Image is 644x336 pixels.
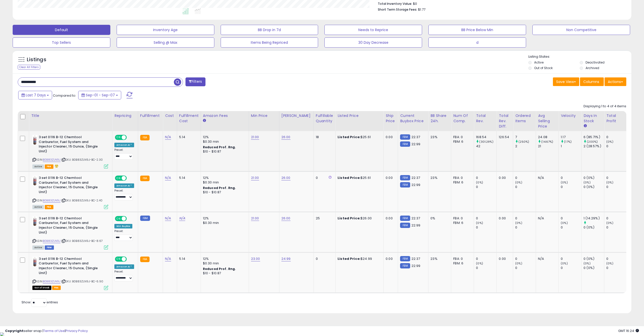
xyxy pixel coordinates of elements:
b: Listed Price: [338,216,361,221]
div: $0.30 min [203,139,245,144]
small: (0%) [515,221,522,225]
a: 26.00 [281,135,290,140]
div: 18 [316,135,331,139]
button: d [428,37,526,48]
div: 6 (85.71%) [584,135,604,139]
a: 21.00 [251,135,259,140]
div: 42 [476,144,496,149]
div: Cost [165,113,175,118]
span: FBA [45,164,53,169]
a: B0B83ZLN9J [43,239,60,243]
div: [PERSON_NAME] [281,113,311,118]
div: 12% [203,135,245,139]
div: $25.61 [338,135,380,139]
div: 12% [203,216,245,221]
label: Active [534,60,544,65]
b: Reduced Prof. Rng. [203,186,236,190]
div: Preset: [114,229,134,241]
span: Sep-01 - Sep-07 [86,93,115,98]
b: Listed Price: [338,175,361,180]
small: (0%) [476,221,483,225]
div: 7 [515,135,536,139]
small: (17%) [564,140,572,144]
div: Fulfillment Cost [179,113,199,124]
div: 5.14 [179,176,197,180]
div: 0 [515,266,536,270]
a: B0B83ZLN9J [43,279,60,284]
div: 0 [476,225,496,230]
b: Total Inventory Value: [378,2,412,6]
div: 0 [606,216,627,221]
div: Fulfillment [140,113,161,118]
div: N/A [538,257,555,261]
img: 418zltNLnfL._SL40_.jpg [32,216,37,226]
span: 22.37 [411,175,420,180]
p: Listing States: [528,54,631,59]
div: 0 [515,257,536,261]
span: 22.37 [411,135,420,139]
b: Listed Price: [338,135,361,139]
a: B0B83ZLN9J [43,198,60,203]
small: (14.67%) [541,140,553,144]
div: $0.30 min [203,180,245,185]
div: 0.00 [499,176,509,180]
div: $24.99 [338,257,380,261]
div: Title [31,113,110,118]
a: N/A [165,175,171,180]
small: FBA [140,257,150,262]
div: 0 (0%) [584,185,604,189]
div: 1 [561,144,581,149]
div: Days In Stock [584,113,602,124]
span: All listings currently available for purchase on Amazon [32,205,44,209]
b: Reduced Prof. Rng. [203,145,236,149]
div: Amazon AI * [114,264,134,269]
small: (0%) [515,180,522,184]
label: Archived [586,66,599,70]
small: (0%) [606,140,613,144]
li: $0 [378,0,622,6]
strong: Copyright [5,328,24,333]
div: Total Profit [606,113,625,124]
b: 3 set 0116 B-12 Chemtool Carburetor, Fuel System and Injector Cleaner, 15 Ounce, (Single Unit) [39,257,100,277]
div: 0 [606,185,627,189]
span: | SKU: B0B83ZLN9J-BC-2.40 [61,198,102,202]
div: seller snap | | [5,329,88,333]
a: 26.00 [281,175,290,180]
button: Filters [185,77,205,86]
div: FBM: 6 [453,180,470,185]
div: ASIN: [32,257,108,289]
div: Displaying 1 to 4 of 4 items [584,104,626,109]
div: 0 [316,176,331,180]
span: OFF [126,135,134,140]
div: Total Rev. [476,113,494,124]
a: N/A [165,135,171,140]
div: FBA: 0 [453,176,470,180]
div: Ship Price [386,113,396,124]
span: All listings that are currently out of stock and unavailable for purchase on Amazon [32,286,51,290]
div: 0 [476,185,496,189]
span: OFF [126,257,134,261]
div: 0 [561,266,581,270]
div: 0 [476,176,496,180]
div: Listed Price [338,113,381,118]
div: 0 [561,185,581,189]
button: Columns [580,77,604,86]
small: (0%) [561,221,568,225]
span: FBA [45,205,53,209]
small: FBA [140,176,150,181]
div: 1 (14.29%) [584,216,604,221]
div: ASIN: [32,216,108,249]
a: 23.00 [251,256,260,261]
span: 22.37 [411,256,420,261]
small: FBM [400,216,410,221]
b: 3 set 0116 B-12 Chemtool Carburetor, Fuel System and Injector Cleaner, 15 Ounce, (Single Unit) [39,176,100,196]
div: Preset: [114,270,134,281]
div: Preset: [114,189,134,200]
button: Default [13,25,110,35]
small: (200%) [587,140,598,144]
a: N/A [165,216,171,221]
small: (301.29%) [479,140,493,144]
span: ON [115,135,122,140]
div: 23% [430,135,447,139]
span: | SKU: B0B83ZLN9J-BC-6.90 [61,279,103,283]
